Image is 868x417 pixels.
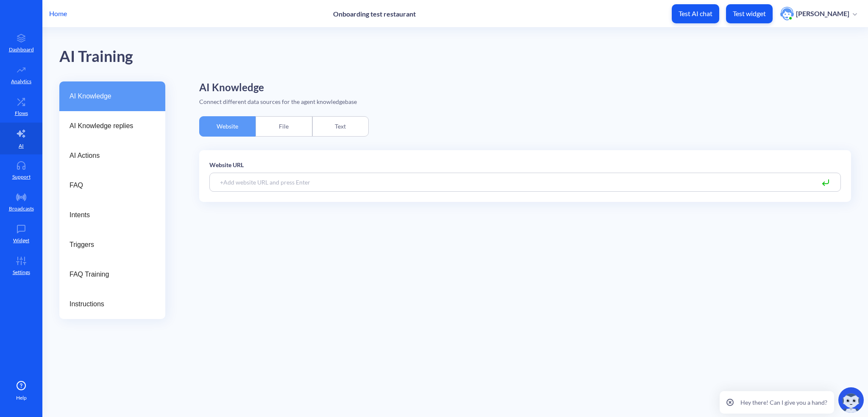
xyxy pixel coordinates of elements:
[70,299,148,309] span: Instructions
[49,8,67,19] p: Home
[13,237,29,244] p: Widget
[70,121,148,131] span: AI Knowledge replies
[256,116,312,137] div: File
[59,141,165,171] a: AI Actions
[12,173,31,181] p: Support
[59,230,165,260] a: Triggers
[9,205,34,213] p: Broadcasts
[59,289,165,319] a: Instructions
[70,180,148,190] span: FAQ
[199,81,851,94] h2: AI Knowledge
[59,45,133,69] div: AI Training
[59,81,165,111] a: AI Knowledge
[776,6,861,21] button: user photo[PERSON_NAME]
[70,151,148,161] span: AI Actions
[59,111,165,141] a: AI Knowledge replies
[70,240,148,250] span: Triggers
[59,200,165,230] a: Intents
[13,269,30,276] p: Settings
[838,387,864,413] img: copilot-icon.svg
[70,210,148,220] span: Intents
[780,7,794,20] img: user photo
[19,142,24,150] p: AI
[209,173,841,192] input: +Add website URL and press Enter
[733,9,766,18] p: Test widget
[70,91,148,101] span: AI Knowledge
[11,78,31,85] p: Analytics
[16,394,27,402] span: Help
[199,97,851,106] div: Connect different data sources for the agent knowledgebase
[199,116,256,137] div: Website
[672,4,719,23] button: Test AI chat
[9,46,34,53] p: Dashboard
[70,269,148,280] span: FAQ Training
[209,160,841,169] p: Website URL
[59,260,165,289] a: FAQ Training
[679,9,712,18] p: Test AI chat
[740,398,827,407] p: Hey there! Can I give you a hand?
[312,116,369,137] div: Text
[333,10,416,18] p: Onboarding test restaurant
[726,4,773,23] button: Test widget
[59,171,165,200] a: FAQ
[15,109,28,117] p: Flows
[796,9,849,18] p: [PERSON_NAME]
